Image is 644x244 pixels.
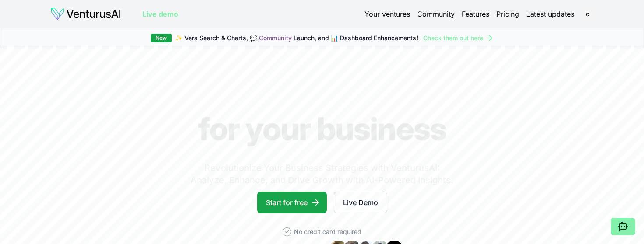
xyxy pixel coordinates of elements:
[423,34,494,42] a: Check them out here
[526,9,574,19] a: Latest updates
[334,192,387,213] a: Live Demo
[581,8,594,20] button: c
[417,9,455,19] a: Community
[580,7,594,21] span: c
[462,9,489,19] a: Features
[257,192,327,213] a: Start for free
[142,9,178,19] a: Live demo
[50,7,121,21] img: logo
[259,34,292,42] a: Community
[151,34,172,42] div: New
[175,34,418,42] span: ✨ Vera Search & Charts, 💬 Launch, and 📊 Dashboard Enhancements!
[496,9,519,19] a: Pricing
[364,9,410,19] a: Your ventures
